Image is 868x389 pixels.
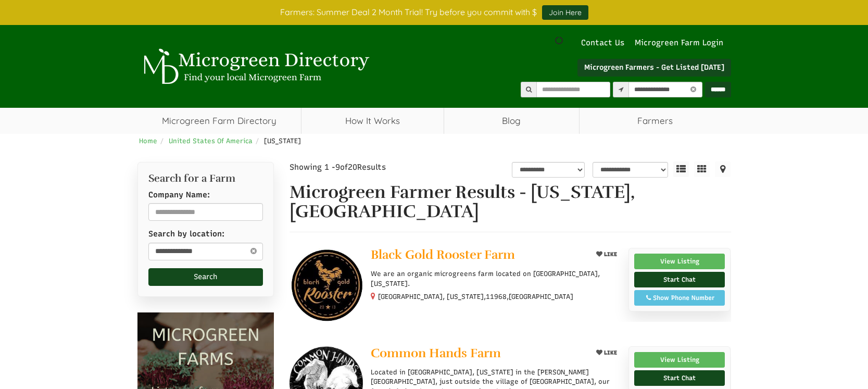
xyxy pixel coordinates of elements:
div: Showing 1 - of Results [290,162,436,173]
a: Start Chat [634,370,725,386]
a: Join Here [542,5,588,20]
img: Black Gold Rooster Farm [290,248,363,321]
a: Home [139,137,157,145]
span: Common Hands Farm [371,345,501,361]
label: Company Name: [148,190,210,200]
a: Microgreen Farmers - Get Listed [DATE] [577,59,731,77]
span: LIKE [602,349,617,356]
span: 20 [348,162,357,172]
span: LIKE [602,251,617,258]
a: Microgreen Farm Login [635,37,728,48]
small: [GEOGRAPHIC_DATA], [US_STATE], , [378,293,573,300]
a: Blog [444,108,579,134]
select: overall_rating_filter-1 [512,162,585,178]
a: How It Works [301,108,444,134]
span: 11968 [486,292,507,302]
button: Search [148,268,263,286]
a: Start Chat [634,272,725,287]
label: Search by location: [148,229,224,240]
a: Contact Us [576,37,630,48]
a: Common Hands Farm [371,346,584,362]
a: Microgreen Farm Directory [137,108,301,134]
p: We are an organic microgreens farm located on [GEOGRAPHIC_DATA], [US_STATE]. [371,269,620,288]
select: sortbox-1 [593,162,668,178]
a: United States Of America [169,137,253,145]
span: [US_STATE] [264,137,301,145]
h2: Search for a Farm [148,173,263,184]
button: LIKE [593,248,621,261]
div: Farmers: Summer Deal 2 Month Trial! Try before you commit with $ [130,5,739,20]
button: LIKE [593,346,621,359]
a: Black Gold Rooster Farm [371,248,584,264]
a: View Listing [634,352,725,368]
img: Microgreen Directory [137,48,372,85]
div: Show Phone Number [640,293,720,303]
a: View Listing [634,254,725,269]
span: Farmers [580,108,731,134]
h1: Microgreen Farmer Results - [US_STATE], [GEOGRAPHIC_DATA] [290,183,731,222]
span: [GEOGRAPHIC_DATA] [509,292,573,302]
span: 9 [335,162,340,172]
span: Black Gold Rooster Farm [371,247,515,262]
